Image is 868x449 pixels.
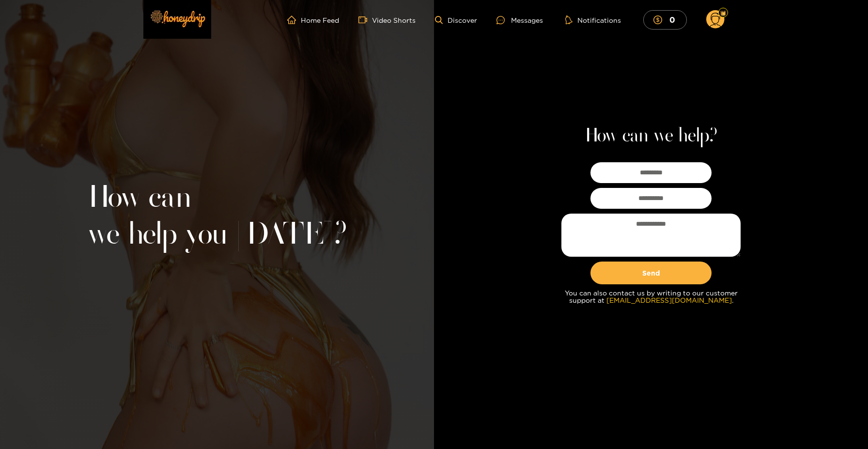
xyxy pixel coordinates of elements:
h2: How can we help? [585,124,717,148]
span: home [287,15,301,24]
p: You can also contact us by writing to our customer support at . [561,289,741,304]
a: Discover [435,16,477,24]
span: dollar [653,15,667,24]
span: video-camera [358,15,372,24]
img: Fan Level [720,10,726,16]
h1: How can we help you [DATE]? [88,180,347,254]
button: Notifications [562,15,624,25]
button: 0 [643,10,687,29]
a: Video Shorts [358,15,416,24]
div: Messages [496,15,543,26]
a: [EMAIL_ADDRESS][DOMAIN_NAME] [606,296,732,304]
a: Home Feed [287,15,339,24]
mark: 0 [668,15,677,25]
button: Send [590,262,712,284]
